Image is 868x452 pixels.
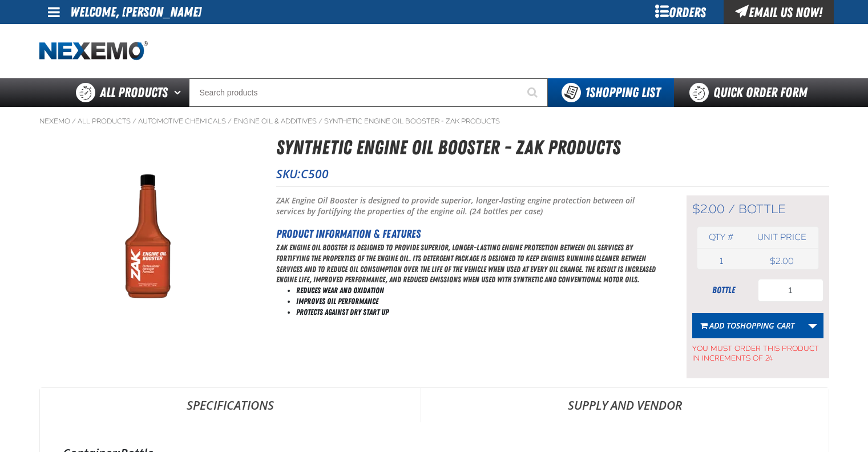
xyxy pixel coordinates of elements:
[720,256,723,266] span: 1
[745,253,818,269] td: $2.00
[674,78,829,107] a: Quick Order Form
[228,117,232,126] span: /
[324,117,500,126] a: Synthetic Engine Oil Booster - ZAK Products
[39,117,829,126] nav: Breadcrumbs
[519,78,548,107] button: Start Searching
[39,117,70,126] a: Nexemo
[132,117,136,126] span: /
[276,133,829,163] h1: Synthetic Engine Oil Booster - ZAK Products
[318,117,322,126] span: /
[296,285,658,296] li: Reduces Wear and Oxidation
[276,225,658,242] h2: Product Information & Features
[728,202,735,217] span: /
[736,320,794,331] span: Shopping Cart
[276,195,658,217] p: ZAK Engine Oil Booster is designed to provide superior, longer-lasting engine protection between ...
[100,82,168,103] span: All Products
[692,338,823,363] span: You must order this product in increments of 24
[138,117,226,126] a: Automotive Chemicals
[738,202,786,217] span: bottle
[276,242,658,286] p: ZAK Engine Oil Booster is designed to provide superior, longer-lasting engine protection between ...
[301,166,329,182] span: C500
[233,117,317,126] a: Engine Oil & Additives
[189,78,548,107] input: Search
[692,202,725,217] span: $2.00
[585,85,590,101] strong: 1
[170,78,189,107] button: Open All Products pages
[421,388,829,422] a: Supply and Vendor
[758,279,823,302] input: Product Quantity
[692,284,755,297] div: bottle
[745,227,818,248] th: Unit price
[39,41,148,61] a: Home
[39,41,148,61] img: Nexemo logo
[709,320,794,331] span: Add to
[697,227,746,248] th: Qty #
[802,313,823,338] a: More Actions
[40,156,256,323] img: Synthetic Engine Oil Booster - ZAK Products
[585,85,660,101] span: Shopping List
[692,313,802,338] button: Add toShopping Cart
[78,117,131,126] a: All Products
[296,307,658,318] li: Protects Against Dry Start Up
[72,117,76,126] span: /
[276,166,829,182] p: SKU:
[40,388,421,422] a: Specifications
[296,296,658,307] li: Improves Oil Performance
[548,78,674,107] button: You have 1 Shopping List. Open to view details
